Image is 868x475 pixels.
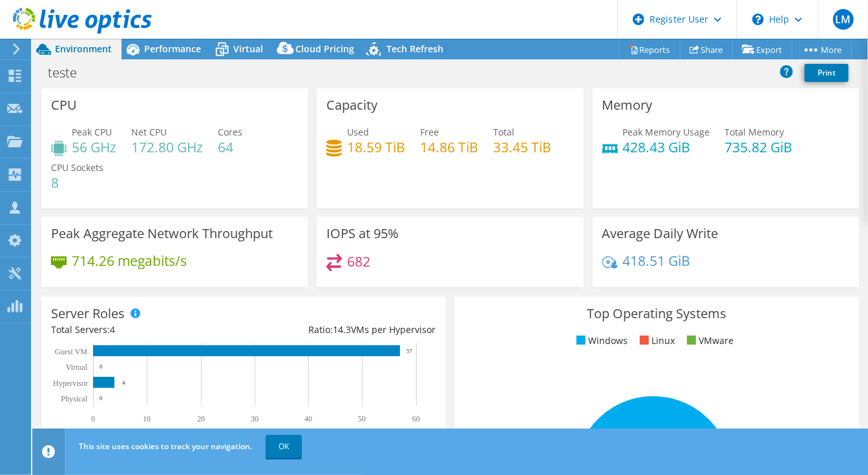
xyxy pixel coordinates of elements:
[725,126,785,138] span: Total Memory
[792,39,852,59] a: More
[51,227,273,241] h3: Peak Aggregate Network Throughput
[725,140,793,154] h4: 735.82 GiB
[493,140,551,154] h4: 33.45 TiB
[623,126,710,138] span: Peak Memory Usage
[218,126,242,138] span: Cores
[233,43,263,55] span: Virtual
[66,363,88,372] text: Virtual
[295,43,354,55] span: Cloud Pricing
[110,323,115,336] span: 4
[244,323,436,337] div: Ratio: VMs per Hypervisor
[333,323,351,336] span: 14.3
[573,334,628,348] li: Windows
[833,9,854,30] span: LM
[732,39,792,59] a: Export
[100,363,103,370] text: 0
[72,140,116,154] h4: 56 GHz
[326,227,399,241] h3: IOPS at 95%
[420,126,439,138] span: Free
[752,14,764,25] svg: \n
[143,414,151,423] text: 10
[602,98,653,112] h3: Memory
[55,347,87,356] text: Guest VM
[347,126,369,138] span: Used
[131,126,167,138] span: Net CPU
[464,307,849,321] h3: Top Operating Systems
[51,98,77,112] h3: CPU
[684,334,734,348] li: VMware
[347,254,370,268] h4: 682
[53,379,88,388] text: Hypervisor
[251,414,259,423] text: 30
[51,161,103,174] span: CPU Sockets
[61,394,87,403] text: Physical
[493,126,514,138] span: Total
[623,254,691,268] h4: 418.51 GiB
[197,414,205,423] text: 20
[131,140,203,154] h4: 172.80 GHz
[51,323,244,337] div: Total Servers:
[266,435,302,458] a: OK
[637,334,675,348] li: Linux
[386,43,443,55] span: Tech Refresh
[144,43,201,55] span: Performance
[51,176,103,190] h4: 8
[72,254,187,268] h4: 714.26 megabits/s
[602,227,719,241] h3: Average Daily Write
[407,348,413,354] text: 57
[420,140,478,154] h4: 14.86 TiB
[347,140,405,154] h4: 18.59 TiB
[623,140,710,154] h4: 428.43 GiB
[326,98,377,112] h3: Capacity
[55,43,112,55] span: Environment
[619,39,681,59] a: Reports
[680,39,733,59] a: Share
[412,414,420,423] text: 60
[100,395,103,401] text: 0
[91,414,95,423] text: 0
[358,414,366,423] text: 50
[42,66,97,80] h1: teste
[72,126,112,138] span: Peak CPU
[51,307,125,321] h3: Server Roles
[122,379,125,386] text: 4
[218,140,242,154] h4: 64
[79,441,252,452] span: This site uses cookies to track your navigation.
[805,64,849,82] a: Print
[304,414,312,423] text: 40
